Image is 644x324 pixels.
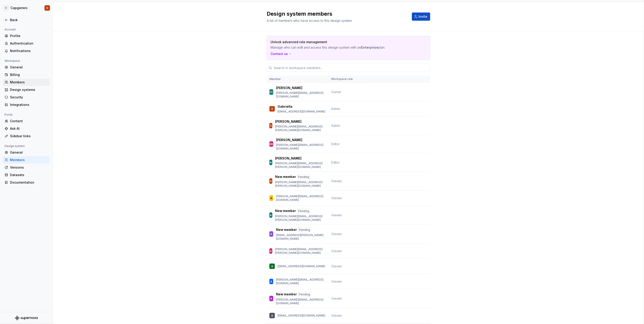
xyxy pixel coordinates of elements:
[275,180,326,188] p: [PERSON_NAME][EMAIL_ADDRESS][PERSON_NAME][DOMAIN_NAME]
[276,143,326,150] p: [PERSON_NAME][EMAIL_ADDRESS][DOMAIN_NAME]
[10,6,27,10] div: Capgemini
[267,19,353,22] span: A list of members who have access to this design system.
[3,125,50,132] a: Ask AI
[275,156,301,161] p: [PERSON_NAME]
[361,45,378,49] strong: Enterprise
[331,297,342,300] span: Viewer
[331,179,342,183] span: Viewer
[3,27,17,32] div: Account
[3,40,50,47] a: Authentication
[331,90,341,94] span: Owner
[10,65,48,70] div: General
[276,227,297,232] p: New member
[276,278,326,285] p: [PERSON_NAME][EMAIL_ADDRESS][DOMAIN_NAME]
[276,298,326,305] p: [PERSON_NAME][EMAIL_ADDRESS][DOMAIN_NAME]
[276,194,326,202] p: [PERSON_NAME][EMAIL_ADDRESS][DOMAIN_NAME]
[271,40,395,44] p: Unlock advanced role management
[10,102,48,107] div: Integrations
[10,87,48,92] div: Design systems
[331,249,342,253] span: Viewer
[276,138,302,142] p: [PERSON_NAME]
[15,316,38,320] svg: Supernova Logo
[10,180,48,185] div: Documentation
[331,264,342,268] span: Viewer
[3,79,50,86] a: Members
[3,149,50,156] a: General
[1,3,52,13] button: CCapgeminiG
[331,232,342,236] span: Viewer
[278,104,292,109] p: Gabriella
[3,156,50,164] a: Members
[276,233,326,241] p: [EMAIL_ADDRESS][PERSON_NAME][DOMAIN_NAME]
[278,264,325,268] p: [EMAIL_ADDRESS][DOMAIN_NAME]
[271,45,395,50] p: Manage who can edit and access this design system with an plan.
[10,119,48,123] div: Content
[270,90,273,94] div: FC
[272,64,430,72] input: Search in workspace members...
[3,71,50,78] a: Billing
[275,214,326,222] p: [PERSON_NAME][EMAIL_ADDRESS][PERSON_NAME][DOMAIN_NAME]
[270,279,272,284] div: A
[3,16,50,24] a: Back
[271,52,292,56] a: Contact us
[10,150,48,155] div: General
[331,160,340,164] span: Editor
[271,313,273,318] div: A
[331,107,340,111] span: Admin
[270,196,272,200] div: A
[10,18,48,22] div: Back
[3,117,50,125] a: Content
[3,101,50,108] a: Integrations
[275,174,296,179] p: New member
[3,94,50,101] a: Security
[10,134,48,138] div: Sidebar links
[3,58,22,64] div: Workspace
[10,72,48,77] div: Billing
[3,164,50,171] a: Versions
[298,292,311,297] div: Pending
[297,174,310,179] div: Pending
[270,296,272,301] div: A
[3,47,50,55] a: Notifications
[331,279,342,283] span: Viewer
[270,142,273,146] div: KB
[3,143,27,149] div: Design system
[10,173,48,177] div: Datasets
[46,6,48,10] div: G
[270,179,272,183] div: A
[331,142,340,146] span: Editor
[3,112,14,117] div: Portal
[10,41,48,46] div: Authentication
[10,49,48,53] div: Notifications
[3,171,50,179] a: Datasets
[10,158,48,162] div: Members
[275,162,326,169] p: [PERSON_NAME][EMAIL_ADDRESS][PERSON_NAME][DOMAIN_NAME]
[328,75,359,83] th: Workspace role
[3,179,50,186] a: Documentation
[10,95,48,100] div: Security
[331,213,342,217] span: Viewer
[270,213,272,217] div: A
[275,247,326,255] p: [PERSON_NAME][EMAIL_ADDRESS][PERSON_NAME][DOMAIN_NAME]
[270,249,272,253] div: A
[331,124,340,127] span: Admin
[276,292,297,297] p: New member
[298,227,311,232] div: Pending
[10,126,48,131] div: Ask AI
[275,125,326,132] p: [PERSON_NAME][EMAIL_ADDRESS][PERSON_NAME][DOMAIN_NAME]
[297,209,310,214] div: Pending
[278,110,325,113] p: [EMAIL_ADDRESS][DOMAIN_NAME]
[267,10,406,17] h2: Design system members
[270,160,272,165] div: N
[3,86,50,93] a: Design systems
[3,132,50,140] a: Sidebar links
[418,14,427,19] span: Invite
[270,123,272,128] div: S
[267,75,328,83] th: Member
[10,80,48,85] div: Members
[276,91,326,98] p: [PERSON_NAME][EMAIL_ADDRESS][DOMAIN_NAME]
[276,86,302,90] p: [PERSON_NAME]
[3,64,50,71] a: General
[412,12,430,21] button: Invite
[3,32,50,40] a: Profile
